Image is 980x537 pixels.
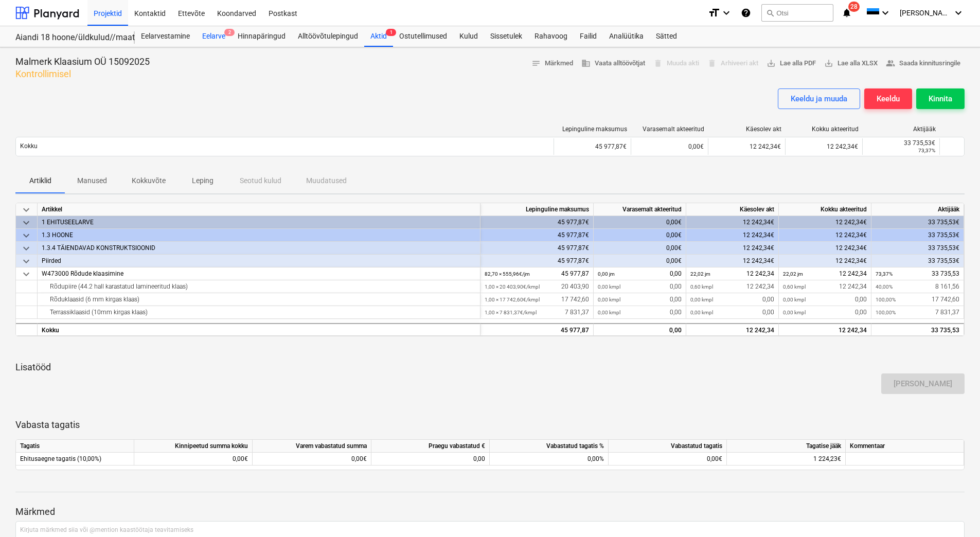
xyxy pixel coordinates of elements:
[779,203,871,216] div: Kokku akteeritud
[783,280,867,293] div: 12 242,34
[20,255,32,267] span: keyboard_arrow_down
[824,59,833,68] span: save_alt
[918,148,935,153] small: 73,37%
[531,58,573,69] span: Märkmed
[886,58,960,69] span: Saada kinnitusringile
[785,138,862,155] div: 12 242,34€
[376,453,485,466] div: 0,00
[490,453,609,466] div: 0,00%
[690,297,713,302] small: 0,00 kmpl
[231,26,292,47] a: Hinnapäringud
[876,324,959,337] div: 33 735,53
[871,203,964,216] div: Aktijääk
[190,175,215,186] p: Leping
[42,293,476,306] div: Rõduklaasid (6 mm kirgas klaas)
[783,271,803,277] small: 22,02 jm
[778,88,860,109] button: Keeldu ja muuda
[824,58,878,69] span: Lae alla XLSX
[900,9,951,17] span: [PERSON_NAME]
[485,324,589,337] div: 45 977,87
[650,26,683,47] div: Sätted
[867,139,935,147] div: 33 735,53€
[690,280,774,293] div: 12 242,34
[393,26,453,47] a: Ostutellimused
[603,26,650,47] div: Analüütika
[292,26,364,47] a: Alltöövõtulepingud
[42,255,476,267] div: Piirded
[485,297,540,302] small: 1,00 × 17 742,60€ / kmpl
[762,56,820,71] button: Lae alla PDF
[480,203,594,216] div: Lepinguline maksumus
[779,242,871,255] div: 12 242,34€
[253,440,371,453] div: Varem vabastatud summa
[842,7,852,19] i: notifications
[886,59,895,68] span: people_alt
[558,126,627,133] div: Lepinguline maksumus
[527,56,577,71] button: Märkmed
[577,56,649,71] button: Vaata alltöövõtjat
[196,26,231,47] a: Eelarve2
[876,284,893,290] small: 40,00%
[598,271,615,277] small: 0,00 jm
[20,204,32,216] span: keyboard_arrow_down
[871,229,964,242] div: 33 735,53€
[766,9,774,17] span: search
[480,242,594,255] div: 45 977,87€
[581,59,591,68] span: business
[364,26,393,47] div: Aktid
[528,26,574,47] a: Rahavoog
[135,26,196,47] a: Eelarvestamine
[871,216,964,229] div: 33 735,53€
[20,217,32,229] span: keyboard_arrow_down
[15,32,122,43] div: Aiandi 18 hoone/üldkulud//maatööd (2101944//2101951)
[594,216,686,229] div: 0,00€
[929,92,952,105] div: Kinnita
[767,59,776,68] span: save_alt
[879,7,892,19] i: keyboard_arrow_down
[485,310,537,315] small: 1,00 × 7 831,37€ / kmpl
[846,440,964,453] div: Kommentaar
[779,323,871,336] div: 12 242,34
[15,68,150,80] p: Kontrollimisel
[867,126,936,133] div: Aktijääk
[876,306,959,319] div: 7 831,37
[20,268,32,280] span: keyboard_arrow_down
[42,306,476,319] div: Terrassiklaasid (10mm kirgas klaas)
[598,280,682,293] div: 0,00
[761,4,833,22] button: Otsi
[480,229,594,242] div: 45 977,87€
[708,7,720,19] i: format_size
[631,138,708,155] div: 0,00€
[882,56,965,71] button: Saada kinnitusringile
[480,216,594,229] div: 45 977,87€
[196,26,231,47] div: Eelarve
[598,284,620,290] small: 0,00 kmpl
[848,2,860,12] span: 28
[690,306,774,319] div: 0,00
[453,26,484,47] a: Kulud
[28,175,52,186] p: Artiklid
[741,7,751,19] i: Abikeskus
[38,323,480,336] div: Kokku
[42,229,476,242] div: 1.3 HOONE
[581,58,645,69] span: Vaata alltöövõtjat
[876,271,893,277] small: 73,37%
[20,242,32,255] span: keyboard_arrow_down
[779,216,871,229] div: 12 242,34€
[485,284,540,290] small: 1,00 × 20 403,90€ / kmpl
[686,229,779,242] div: 12 242,34€
[531,59,541,68] span: notes
[783,306,867,319] div: 0,00
[727,440,846,453] div: Tagatise jääk
[686,255,779,267] div: 12 242,34€
[609,440,727,453] div: Vabastatud tagatis
[42,242,476,255] div: 1.3.4 TÄIENDAVAD KONSTRUKTSIOONID
[134,453,253,466] div: 0,00€
[371,440,490,453] div: Praegu vabastatud €
[690,267,774,280] div: 12 242,34
[485,293,589,306] div: 17 742,60
[594,229,686,242] div: 0,00€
